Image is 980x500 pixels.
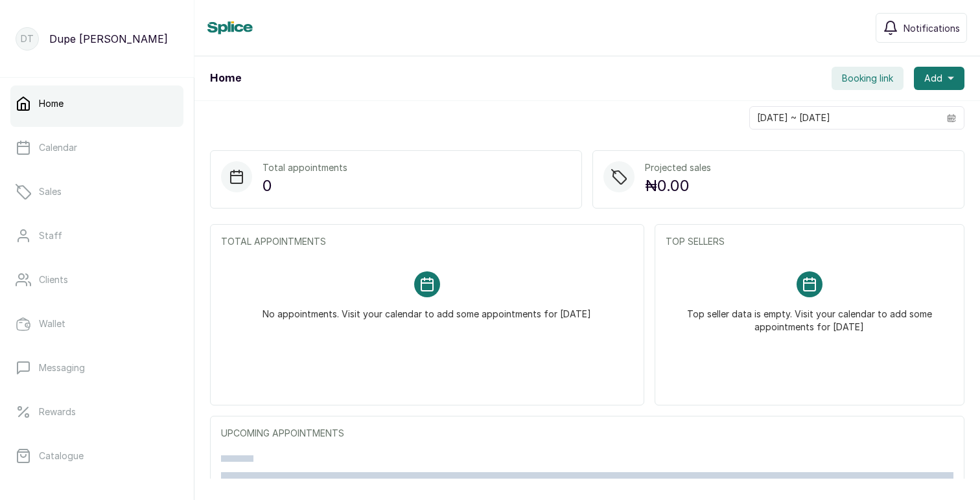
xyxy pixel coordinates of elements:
[645,174,711,198] p: ₦0.00
[39,273,68,286] p: Clients
[904,21,960,35] span: Notifications
[10,218,183,254] a: Staff
[39,405,76,418] p: Rewards
[39,141,77,154] p: Calendar
[832,67,904,90] button: Booking link
[876,13,967,43] button: Notifications
[262,174,347,198] p: 0
[10,438,183,474] a: Catalogue
[262,297,591,321] p: No appointments. Visit your calendar to add some appointments for [DATE]
[210,71,241,86] h1: Home
[39,185,62,198] p: Sales
[221,235,633,248] p: TOTAL APPOINTMENTS
[39,229,62,242] p: Staff
[221,427,953,440] p: UPCOMING APPOINTMENTS
[750,107,939,129] input: Select date
[645,161,711,174] p: Projected sales
[842,72,893,85] span: Booking link
[21,32,34,45] p: DT
[10,174,183,210] a: Sales
[10,130,183,166] a: Calendar
[10,262,183,298] a: Clients
[39,361,85,374] p: Messaging
[10,394,183,430] a: Rewards
[914,67,964,90] button: Add
[10,350,183,386] a: Messaging
[39,97,64,110] p: Home
[39,317,65,330] p: Wallet
[10,306,183,342] a: Wallet
[39,449,84,462] p: Catalogue
[49,31,168,47] p: Dupe [PERSON_NAME]
[666,235,953,248] p: TOP SELLERS
[924,72,942,85] span: Add
[947,113,956,122] svg: calendar
[10,85,183,122] a: Home
[262,161,347,174] p: Total appointments
[681,297,938,334] p: Top seller data is empty. Visit your calendar to add some appointments for [DATE]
